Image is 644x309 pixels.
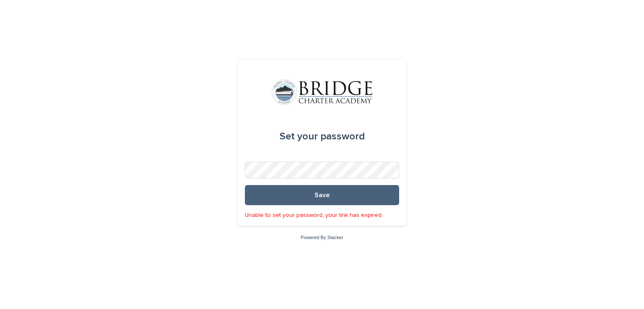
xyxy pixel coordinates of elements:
[280,125,365,148] div: Set your password
[272,80,372,105] img: V1C1m3IdTEidaUdm9Hs0
[245,185,399,205] button: Save
[314,192,330,198] span: Save
[245,212,399,219] p: Unable to set your password, your link has expired.
[301,235,343,240] a: Powered By Stacker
